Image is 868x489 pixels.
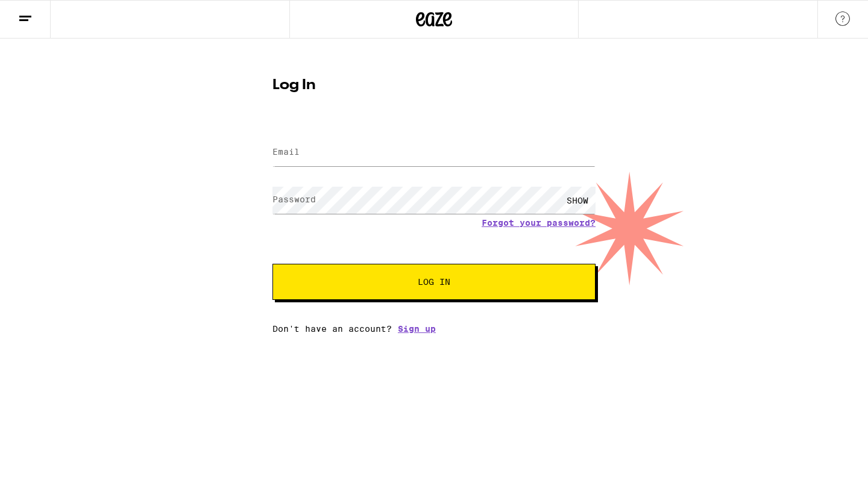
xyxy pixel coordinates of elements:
[418,278,450,286] span: Log In
[398,324,436,334] a: Sign up
[559,187,596,214] div: SHOW
[272,195,316,204] label: Password
[272,139,596,166] input: Email
[272,78,596,93] h1: Log In
[482,218,596,228] a: Forgot your password?
[272,264,596,300] button: Log In
[272,147,300,157] label: Email
[272,324,596,334] div: Don't have an account?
